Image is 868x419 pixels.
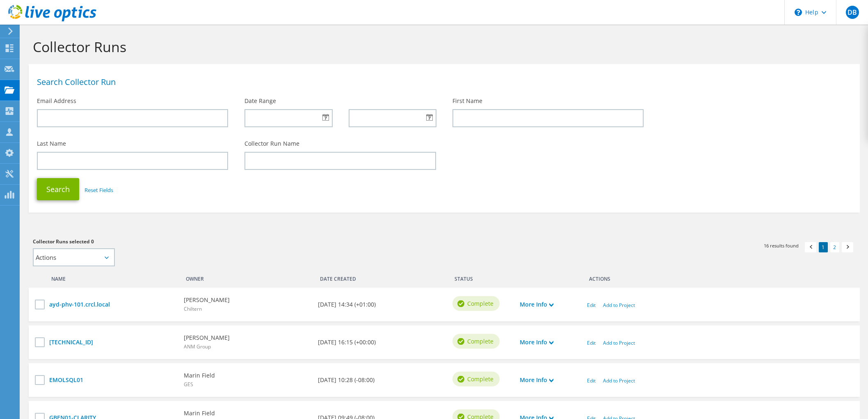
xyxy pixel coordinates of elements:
[819,242,828,252] a: 1
[184,305,202,312] span: Chiltern
[49,300,176,309] a: ayd-phv-101.crcl.local
[587,339,596,346] a: Edit
[583,270,852,284] div: Actions
[184,409,215,418] b: Marin Field
[452,97,482,105] label: First Name
[318,375,375,385] b: [DATE] 10:28 (-08:00)
[318,338,376,347] b: [DATE] 16:15 (+00:00)
[184,381,193,388] span: GES
[830,242,839,252] a: 2
[520,338,553,347] a: More Info
[244,97,276,105] label: Date Range
[448,270,516,284] div: Status
[37,178,79,200] button: Search
[184,371,215,380] b: Marin Field
[318,300,376,309] b: [DATE] 14:34 (+01:00)
[85,186,113,194] a: Reset Fields
[587,302,596,309] a: Edit
[587,377,596,384] a: Edit
[45,270,180,284] div: Name
[37,78,847,86] h1: Search Collector Run
[795,9,802,16] svg: \n
[49,338,176,347] a: [TECHNICAL_ID]
[184,333,230,342] b: [PERSON_NAME]
[520,375,553,385] a: More Info
[520,300,553,309] a: More Info
[846,6,859,19] span: DB
[314,270,448,284] div: Date Created
[184,343,211,350] span: ANM Group
[180,270,314,284] div: Owner
[33,237,436,246] h3: Collector Runs selected 0
[467,337,493,346] span: Complete
[603,302,635,309] a: Add to Project
[467,299,493,308] span: Complete
[603,377,635,384] a: Add to Project
[244,140,299,148] label: Collector Run Name
[37,97,76,105] label: Email Address
[37,140,66,148] label: Last Name
[467,375,493,384] span: Complete
[764,242,799,249] span: 16 results found
[33,38,852,55] h1: Collector Runs
[603,339,635,346] a: Add to Project
[184,295,230,305] b: [PERSON_NAME]
[49,375,176,385] a: EMOLSQL01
